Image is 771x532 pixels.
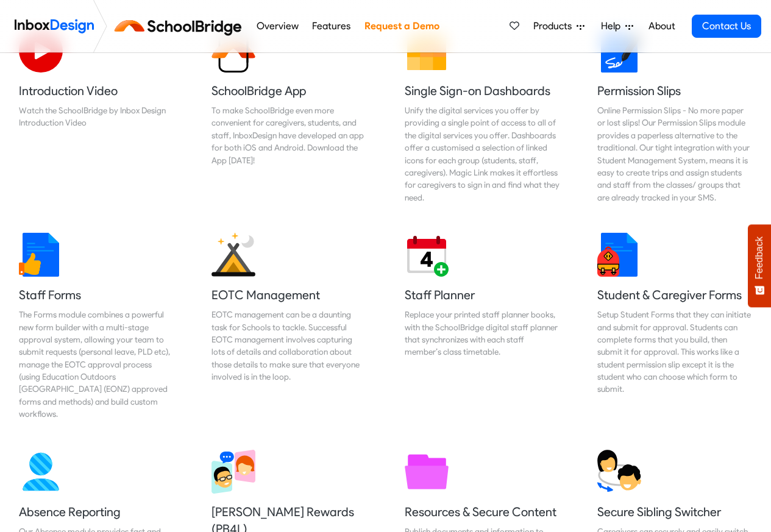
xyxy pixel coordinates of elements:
h5: Staff Forms [19,286,174,303]
a: Overview [253,14,302,38]
span: Feedback [754,236,765,279]
div: Unify the digital services you offer by providing a single point of access to all of the digital ... [405,104,560,204]
h5: Staff Planner [405,286,560,303]
img: 2022_01_13_icon_folder.svg [405,450,449,494]
img: schoolbridge logo [112,12,249,41]
div: To make SchoolBridge even more convenient for caregivers, students, and staff, InboxDesign have d... [211,104,366,166]
a: SchoolBridge App To make SchoolBridge even more convenient for caregivers, students, and staff, I... [202,19,376,213]
span: Help [601,19,625,34]
a: Student & Caregiver Forms Setup Student Forms that they can initiate and submit for approval. Stu... [588,223,762,430]
div: Online Permission Slips - No more paper or lost slips! ​Our Permission Slips module provides a pa... [597,104,752,204]
span: Products [533,19,577,34]
div: Setup Student Forms that they can initiate and submit for approval. Students can complete forms t... [597,308,752,395]
h5: EOTC Management [211,286,366,303]
h5: Resources & Secure Content [405,503,560,520]
a: EOTC Management EOTC management can be a daunting task for Schools to tackle. Successful EOTC man... [202,223,376,430]
h5: SchoolBridge App [211,82,366,99]
div: EOTC management can be a daunting task for Schools to tackle. Successful EOTC management involves... [211,308,366,383]
img: 2022_01_13_icon_absence.svg [19,450,63,494]
img: 2022_03_30_icon_virtual_conferences.svg [211,450,255,494]
img: 2022_01_13_icon_student_form.svg [597,233,641,277]
img: 2022_01_13_icon_thumbsup.svg [19,233,63,277]
a: Help [596,14,638,38]
img: 2022_01_13_icon_sibling_switch.svg [597,450,641,494]
a: Introduction Video Watch the SchoolBridge by Inbox Design Introduction Video [9,19,183,213]
a: Request a Demo [361,14,442,38]
h5: Absence Reporting [19,503,174,520]
div: Replace your printed staff planner books, with the SchoolBridge digital staff planner that synchr... [405,308,560,358]
h5: Secure Sibling Switcher [597,503,752,520]
h5: Permission Slips [597,82,752,99]
a: Staff Forms The Forms module combines a powerful new form builder with a multi-stage approval sys... [9,223,183,430]
a: Permission Slips Online Permission Slips - No more paper or lost slips! ​Our Permission Slips mod... [588,19,762,213]
a: Single Sign-on Dashboards Unify the digital services you offer by providing a single point of acc... [395,19,569,213]
h5: Single Sign-on Dashboards [405,82,560,99]
a: About [645,14,678,38]
a: Contact Us [692,15,761,38]
div: Watch the SchoolBridge by Inbox Design Introduction Video [19,104,174,129]
a: Staff Planner Replace your printed staff planner books, with the SchoolBridge digital staff plann... [395,223,569,430]
div: The Forms module combines a powerful new form builder with a multi-stage approval system, allowin... [19,308,174,420]
button: Feedback - Show survey [748,224,771,307]
a: Products [528,14,589,38]
a: Features [309,14,354,38]
h5: Student & Caregiver Forms [597,286,752,303]
h5: Introduction Video [19,82,174,99]
img: 2022_01_17_icon_daily_planner.svg [405,233,449,277]
img: 2022_01_25_icon_eonz.svg [211,233,255,277]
